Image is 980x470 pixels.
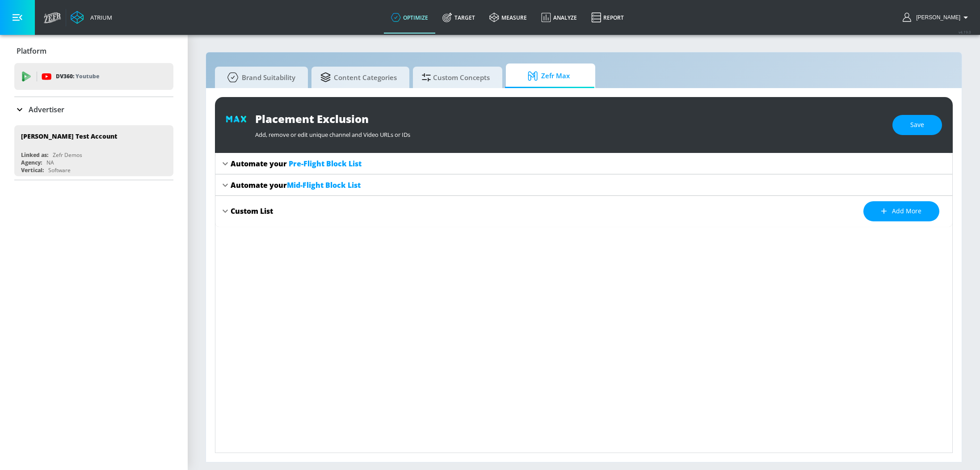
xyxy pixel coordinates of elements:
[29,105,64,114] p: Advertiser
[87,13,112,21] div: Atrium
[224,67,295,88] span: Brand Suitability
[903,12,971,23] button: [PERSON_NAME]
[215,174,952,196] div: Automate yourMid-Flight Block List
[422,67,490,88] span: Custom Concepts
[881,206,921,217] span: Add more
[76,72,99,81] p: Youtube
[71,11,112,24] a: Atrium
[21,159,42,166] div: Agency:
[53,151,82,159] div: Zefr Demos
[289,159,362,169] span: Pre-Flight Block List
[863,201,939,221] button: Add more
[255,126,883,139] div: Add, remove or edit unique channel and Video URLs or IDs
[17,46,46,56] p: Platform
[14,38,173,64] div: Platform
[255,111,883,126] div: Placement Exclusion
[14,125,173,176] div: [PERSON_NAME] Test AccountLinked as:Zefr DemosAgency:NAVertical:Software
[14,63,173,90] div: DV360: Youtube
[21,166,44,174] div: Vertical:
[320,67,397,88] span: Content Categories
[231,180,361,190] div: Automate your
[910,119,924,131] span: Save
[435,1,482,34] a: Target
[482,1,534,34] a: measure
[913,14,960,21] span: login as: stephanie.wolklin@zefr.com
[384,1,435,34] a: optimize
[56,72,99,81] p: DV360:
[21,132,117,140] div: [PERSON_NAME] Test Account
[584,1,631,34] a: Report
[21,151,48,159] div: Linked as:
[515,65,583,87] span: Zefr Max
[231,206,273,216] div: Custom List
[959,30,971,34] span: v 4.19.0
[287,180,361,190] span: Mid-Flight Block List
[215,153,952,174] div: Automate your Pre-Flight Block List
[892,115,942,135] button: Save
[231,159,362,169] div: Automate your
[215,196,952,227] div: Custom ListAdd more
[46,159,54,166] div: NA
[48,166,71,174] div: Software
[14,97,173,122] div: Advertiser
[534,1,584,34] a: Analyze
